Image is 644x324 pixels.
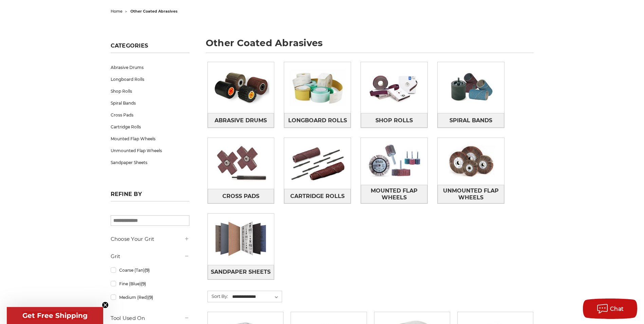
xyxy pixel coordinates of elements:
img: Shop Rolls [361,64,427,111]
span: Sandpaper Sheets [211,266,271,278]
span: other coated abrasives [130,9,178,14]
span: (9) [141,281,146,286]
div: Get Free ShippingClose teaser [7,307,103,324]
a: Longboard Rolls [111,73,189,85]
a: Cross Pads [208,189,274,203]
a: Spiral Bands [111,97,189,109]
button: Chat [583,299,637,319]
span: Chat [610,306,624,312]
a: Abrasive Drums [111,61,189,73]
select: Sort By: [231,292,282,302]
span: (9) [145,268,150,273]
label: Sort By: [208,291,228,301]
button: Close teaser [102,302,109,308]
a: home [111,9,123,14]
img: Abrasive Drums [208,64,274,111]
a: Cartridge Rolls [111,121,189,133]
a: Coarse (Tan) [111,264,189,276]
a: Sandpaper Sheets [208,265,274,280]
span: Get Free Shipping [22,311,88,320]
h5: Tool Used On [111,314,189,322]
img: Mounted Flap Wheels [361,138,427,185]
a: Cartridge Rolls [284,189,351,203]
h5: Categories [111,42,189,53]
a: Cross Pads [111,109,189,121]
a: Longboard Rolls [284,113,351,128]
a: Unmounted Flap Wheels [111,145,189,157]
a: Unmounted Flap Wheels [438,185,504,203]
h5: Refine by [111,191,189,201]
a: Shop Rolls [361,113,427,128]
h5: Choose Your Grit [111,235,189,243]
span: Cartridge Rolls [290,191,345,202]
span: Spiral Bands [449,115,492,126]
img: Unmounted Flap Wheels [438,138,504,185]
a: Fine (Blue) [111,278,189,290]
img: Longboard Rolls [284,64,351,111]
a: Sandpaper Sheets [111,157,189,168]
a: Abrasive Drums [208,113,274,128]
img: Sandpaper Sheets [208,216,274,263]
a: Shop Rolls [111,85,189,97]
a: Mounted Flap Wheels [111,133,189,145]
span: Longboard Rolls [288,115,347,126]
span: Abrasive Drums [215,115,267,126]
img: Spiral Bands [438,64,504,111]
a: Medium (Red) [111,291,189,303]
h5: Grit [111,252,189,260]
img: Cartridge Rolls [284,140,351,187]
a: Mounted Flap Wheels [361,185,427,203]
span: Shop Rolls [375,115,413,126]
span: Cross Pads [222,191,259,202]
h1: other coated abrasives [206,38,534,53]
a: Spiral Bands [438,113,504,128]
span: (9) [148,295,153,300]
span: Mounted Flap Wheels [361,185,427,203]
span: Unmounted Flap Wheels [438,185,504,203]
img: Cross Pads [208,140,274,187]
